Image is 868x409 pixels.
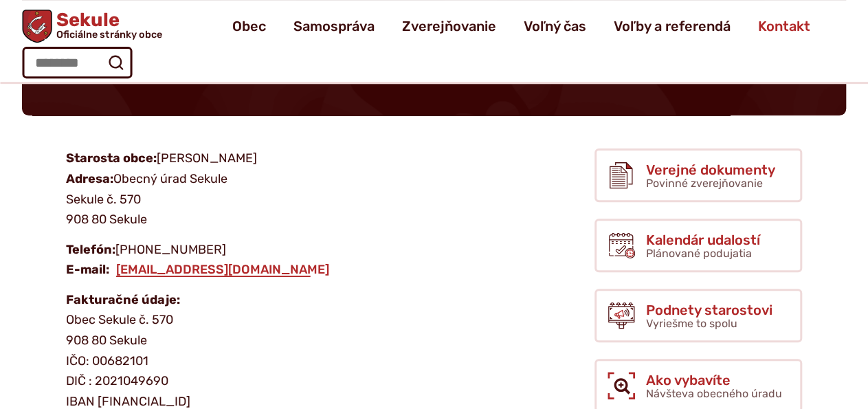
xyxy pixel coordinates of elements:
[646,302,772,318] span: Podnety starostovi
[22,10,162,43] a: Logo Sekule, prejsť na domovskú stránku.
[22,10,52,43] img: Prejsť na domovskú stránku
[66,148,554,230] p: [PERSON_NAME] Obecný úrad Sekule Sekule č. 570 908 80 Sekule
[524,7,586,45] a: Voľný čas
[66,151,157,166] strong: Starosta obce:
[66,292,180,307] strong: Fakturačné údaje:
[66,242,115,257] strong: Telefón:
[646,373,782,388] span: Ako vybavíte
[52,11,162,40] span: Sekule
[614,7,731,45] a: Voľby a referendá
[66,171,113,186] strong: Adresa:
[758,7,810,45] a: Kontakt
[594,148,802,202] a: Verejné dokumenty Povinné zverejňovanie
[594,289,802,342] a: Podnety starostovi Vyriešme to spolu
[402,7,496,45] a: Zverejňovanie
[232,7,266,45] a: Obec
[646,387,782,400] span: Návšteva obecného úradu
[66,262,109,277] strong: E-mail:
[66,240,554,280] p: [PHONE_NUMBER]
[293,7,375,45] a: Samospráva
[646,247,752,260] span: Plánované podujatia
[646,317,737,330] span: Vyriešme to spolu
[646,177,763,190] span: Povinné zverejňovanie
[594,219,802,272] a: Kalendár udalostí Plánované podujatia
[115,262,331,277] a: [EMAIL_ADDRESS][DOMAIN_NAME]
[646,232,760,247] span: Kalendár udalostí
[56,30,162,39] span: Oficiálne stránky obce
[646,162,775,177] span: Verejné dokumenty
